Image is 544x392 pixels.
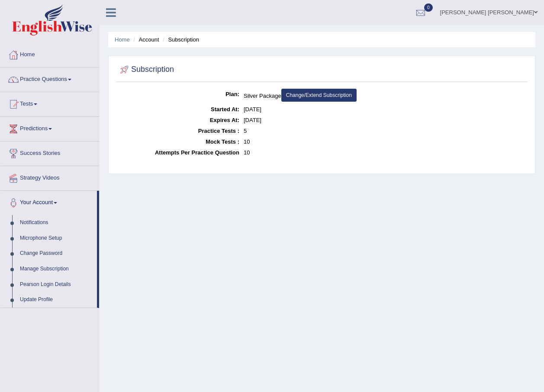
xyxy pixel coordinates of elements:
a: Microphone Setup [16,231,97,246]
dt: Mock Tests : [118,136,239,147]
a: Your Account [0,191,97,212]
dd: Silver Package [244,89,525,104]
a: Pearson Login Details [16,277,97,292]
li: Subscription [161,35,199,44]
a: Strategy Videos [0,166,99,188]
dt: Practice Tests : [118,125,239,136]
a: Update Profile [16,292,97,308]
a: Change Password [16,246,97,261]
dt: Started At: [118,104,239,115]
dd: 5 [244,125,525,136]
h2: Subscription [118,63,174,76]
dd: [DATE] [244,115,525,125]
a: Predictions [0,117,99,138]
a: Home [115,36,130,43]
dd: [DATE] [244,104,525,115]
a: Success Stories [0,141,99,163]
a: Manage Subscription [16,261,97,277]
a: Practice Questions [0,67,99,89]
a: Change/Extend Subscription [281,89,357,102]
dd: 10 [244,147,525,158]
a: Notifications [16,215,97,231]
a: Tests [0,92,99,114]
dd: 10 [244,136,525,147]
dt: Attempts Per Practice Question [118,147,239,158]
dt: Plan: [118,89,239,100]
li: Account [131,35,159,44]
span: 0 [424,3,433,12]
dt: Expires At: [118,115,239,125]
a: Home [0,43,99,64]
